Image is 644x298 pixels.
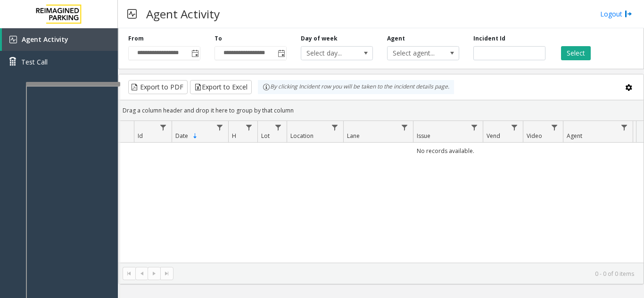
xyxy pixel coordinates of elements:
[191,132,199,140] span: Sortable
[22,35,68,44] span: Agent Activity
[9,36,17,43] img: 'icon'
[263,83,270,91] img: infoIcon.svg
[625,9,632,19] img: logout
[561,46,591,60] button: Select
[600,9,632,19] a: Logout
[329,121,341,134] a: Location Filter Menu
[473,34,505,43] label: Incident Id
[141,2,224,25] h3: Agent Activity
[190,47,200,60] span: Toggle popup
[388,47,445,60] span: Select agent...
[119,102,644,119] div: Drag a column header and drop it here to group by that column
[175,132,188,140] span: Date
[258,80,454,94] div: By clicking Incident row you will be taken to the incident details page.
[487,132,500,140] span: Vend
[618,121,631,134] a: Agent Filter Menu
[128,80,188,94] button: Export to PDF
[243,121,256,134] a: H Filter Menu
[2,28,118,51] a: Agent Activity
[387,34,405,43] label: Agent
[398,121,411,134] a: Lane Filter Menu
[232,132,236,140] span: H
[468,121,481,134] a: Issue Filter Menu
[301,34,338,43] label: Day of week
[214,121,226,134] a: Date Filter Menu
[157,121,170,134] a: Id Filter Menu
[138,132,143,140] span: Id
[527,132,542,140] span: Video
[272,121,285,134] a: Lot Filter Menu
[128,34,144,43] label: From
[567,132,582,140] span: Agent
[276,47,286,60] span: Toggle popup
[548,121,561,134] a: Video Filter Menu
[261,132,270,140] span: Lot
[190,80,252,94] button: Export to Excel
[127,2,137,25] img: pageIcon
[119,121,644,263] div: Data table
[21,57,48,67] span: Test Call
[417,132,430,140] span: Issue
[301,47,358,60] span: Select day...
[179,270,634,278] kendo-pager-info: 0 - 0 of 0 items
[290,132,314,140] span: Location
[347,132,360,140] span: Lane
[215,34,222,43] label: To
[508,121,521,134] a: Vend Filter Menu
